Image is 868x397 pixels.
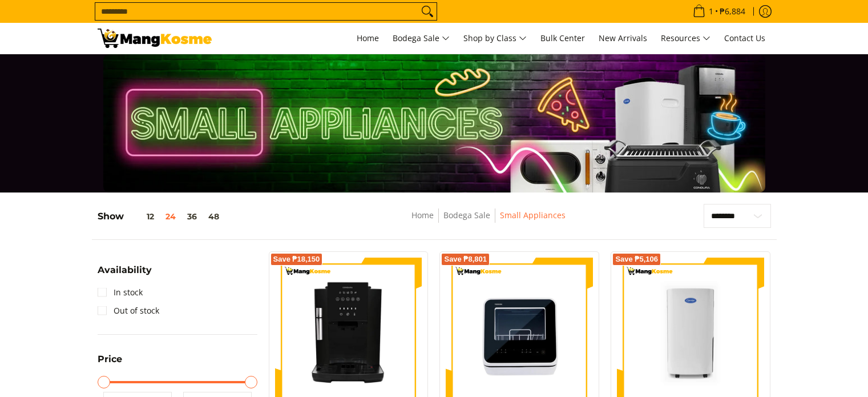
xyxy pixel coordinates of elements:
span: Save ₱18,150 [273,256,320,263]
a: Contact Us [718,23,771,54]
h5: Show [98,211,225,222]
span: Price [98,355,122,364]
span: New Arrivals [599,33,647,43]
a: New Arrivals [593,23,653,54]
a: Bodega Sale [387,23,455,54]
a: Bulk Center [535,23,591,54]
a: In stock [98,283,143,302]
span: Bulk Center [540,33,585,43]
button: 24 [160,212,181,221]
a: Bodega Sale [443,210,490,220]
span: Save ₱5,106 [615,256,658,263]
summary: Open [98,355,122,372]
button: 12 [124,212,160,221]
a: Out of stock [98,302,159,320]
button: 36 [181,212,203,221]
span: Resources [661,31,710,46]
span: Bodega Sale [393,31,450,46]
button: Search [418,3,437,20]
nav: Main Menu [223,23,771,54]
a: Home [351,23,385,54]
span: Contact Us [724,33,765,43]
a: Resources [655,23,716,54]
nav: Breadcrumbs [328,208,649,234]
a: Home [411,210,434,220]
span: Home [357,33,379,43]
span: Availability [98,266,152,275]
span: 1 [707,7,715,15]
summary: Open [98,266,152,283]
a: Small Appliances [500,210,566,220]
span: • [689,5,749,18]
a: Shop by Class [458,23,532,54]
span: Shop by Class [463,31,527,46]
button: 48 [203,212,225,221]
span: ₱6,884 [718,7,747,15]
img: Small Appliances l Mang Kosme: Home Appliances Warehouse Sale [98,29,212,48]
span: Save ₱8,801 [444,256,487,263]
